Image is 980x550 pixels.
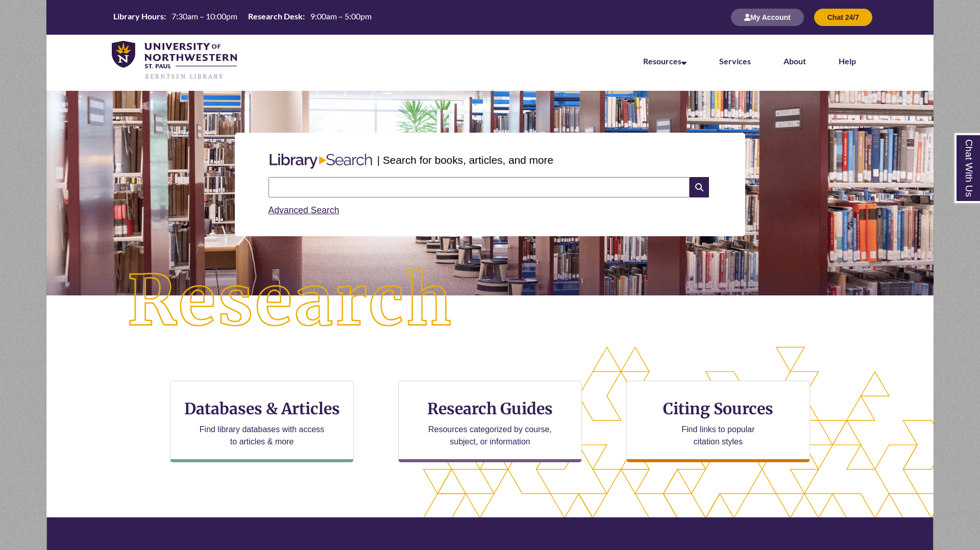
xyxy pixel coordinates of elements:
[814,13,872,21] a: Chat 24/7
[424,423,557,448] p: Resources categorized by course, subject, or information
[690,177,709,197] i: Search
[170,381,354,462] a: Databases & Articles Find library databases with access to articles & more
[244,11,306,22] th: Research Desk:
[91,232,490,371] img: Research
[179,399,345,418] h3: Databases & Articles
[783,56,806,66] a: About
[377,152,553,168] p: | Search for books, articles, and more
[109,11,376,23] table: Hours Today
[814,9,872,26] button: Chat 24/7
[109,11,376,24] a: Hours Today
[643,56,687,66] a: Resources
[626,381,810,462] a: Citing Sources Find links to popular citation styles
[407,399,573,418] h3: Research Guides
[195,423,329,448] p: Find library databases with access to articles & more
[668,423,768,448] p: Find links to popular citation styles
[731,9,804,26] button: My Account
[398,381,582,462] a: Research Guides Resources categorized by course, subject, or information
[731,13,804,21] a: My Account
[310,11,372,21] span: 9:00am – 5:00pm
[268,205,339,215] a: Advanced Search
[109,11,167,22] th: Library Hours:
[264,149,377,173] img: Libary Search
[719,56,751,66] a: Services
[656,399,780,418] h3: Citing Sources
[112,41,237,81] img: UNWSP Library Logo
[839,56,856,66] a: Help
[171,11,237,21] span: 7:30am – 10:00pm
